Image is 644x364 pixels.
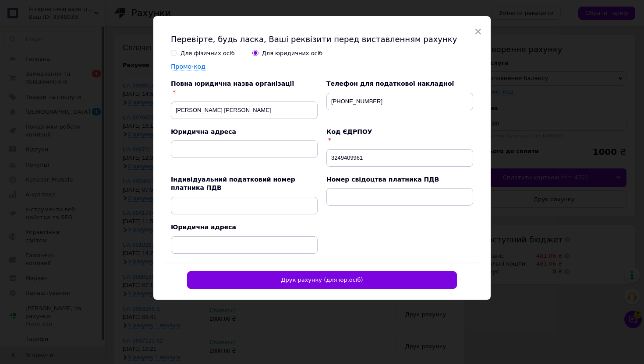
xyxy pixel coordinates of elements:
label: Юридична адреса [171,224,236,231]
h2: Перевірте, будь ласка, Ваші реквізити перед виставленням рахунку [171,34,473,45]
label: Повна юридична назва організації [171,80,294,87]
span: × [474,24,482,39]
label: Юридична адреса [171,128,236,135]
label: Промо-код [171,63,205,70]
label: Індивідуальний податковий номер платника ПДВ [171,176,295,192]
div: Для фізичних осіб [180,49,235,57]
label: Телефон для податкової накладної [326,80,454,87]
label: Номер свідоцтва платника ПДВ [326,176,439,183]
button: Друк рахунку (для юр.осіб) [187,271,457,289]
span: Друк рахунку (для юр.осіб) [281,276,363,283]
div: Для юридичних осіб [262,49,323,57]
label: Код ЄДРПОУ [326,128,372,135]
